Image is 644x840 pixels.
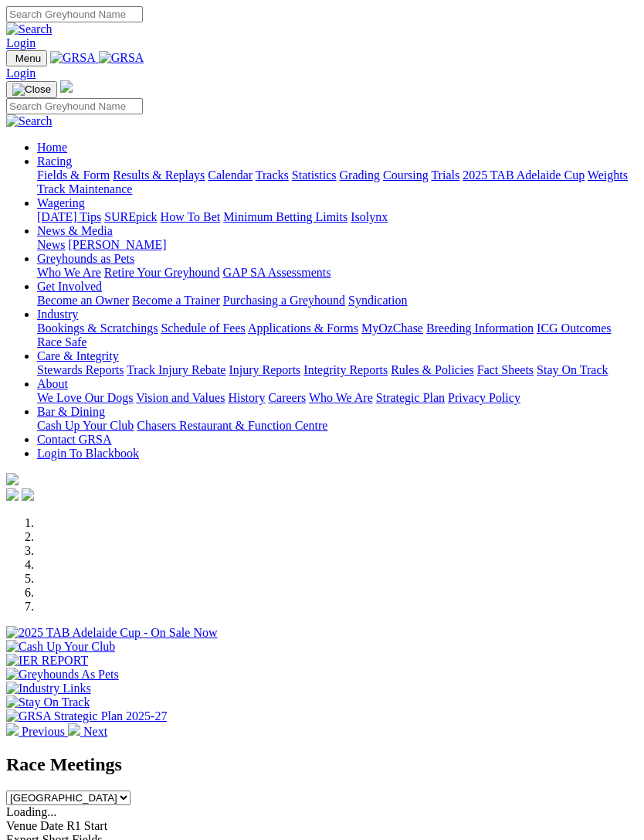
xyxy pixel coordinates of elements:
[37,363,124,376] a: Stewards Reports
[37,321,158,335] a: Bookings & Scratchings
[303,363,388,376] a: Integrity Reports
[161,321,245,335] a: Schedule of Fees
[6,695,90,709] img: Stay On Track
[83,725,107,738] span: Next
[37,155,72,168] a: Racing
[248,321,358,335] a: Applications & Forms
[376,391,445,404] a: Strategic Plan
[6,6,143,22] input: Search
[37,252,134,265] a: Greyhounds as Pets
[6,114,53,128] img: Search
[37,238,638,252] div: News & Media
[6,754,638,775] h2: Race Meetings
[426,321,534,335] a: Breeding Information
[68,725,107,738] a: Next
[37,182,132,196] a: Track Maintenance
[22,488,34,501] img: twitter.svg
[6,654,88,668] img: IER REPORT
[6,98,143,114] input: Search
[256,168,289,182] a: Tracks
[37,363,638,377] div: Care & Integrity
[40,819,63,832] span: Date
[37,210,101,223] a: [DATE] Tips
[6,50,47,66] button: Toggle navigation
[37,308,78,321] a: Industry
[309,391,373,404] a: Who We Are
[37,349,119,362] a: Care & Integrity
[537,321,611,335] a: ICG Outcomes
[132,294,220,307] a: Become a Trainer
[60,80,73,93] img: logo-grsa-white.png
[113,168,205,182] a: Results & Replays
[37,419,638,433] div: Bar & Dining
[6,488,19,501] img: facebook.svg
[6,668,119,682] img: Greyhounds As Pets
[37,391,638,405] div: About
[6,682,91,695] img: Industry Links
[537,363,608,376] a: Stay On Track
[208,168,253,182] a: Calendar
[477,363,534,376] a: Fact Sheets
[6,819,37,832] span: Venue
[15,53,41,64] span: Menu
[340,168,380,182] a: Grading
[104,210,157,223] a: SUREpick
[37,280,102,293] a: Get Involved
[37,210,638,224] div: Wagering
[6,626,218,640] img: 2025 TAB Adelaide Cup - On Sale Now
[68,723,80,736] img: chevron-right-pager-white.svg
[37,321,638,349] div: Industry
[351,210,388,223] a: Isolynx
[588,168,628,182] a: Weights
[22,725,65,738] span: Previous
[12,83,51,96] img: Close
[229,363,300,376] a: Injury Reports
[37,266,101,279] a: Who We Are
[136,391,225,404] a: Vision and Values
[361,321,423,335] a: MyOzChase
[37,168,638,196] div: Racing
[6,805,56,818] span: Loading...
[37,266,638,280] div: Greyhounds as Pets
[6,66,36,80] a: Login
[223,294,345,307] a: Purchasing a Greyhound
[448,391,520,404] a: Privacy Policy
[37,294,129,307] a: Become an Owner
[37,391,133,404] a: We Love Our Dogs
[391,363,474,376] a: Rules & Policies
[37,419,134,432] a: Cash Up Your Club
[137,419,327,432] a: Chasers Restaurant & Function Centre
[431,168,459,182] a: Trials
[37,447,139,460] a: Login To Blackbook
[37,224,113,237] a: News & Media
[6,473,19,485] img: logo-grsa-white.png
[223,266,331,279] a: GAP SA Assessments
[228,391,265,404] a: History
[6,36,36,49] a: Login
[6,723,19,736] img: chevron-left-pager-white.svg
[6,22,53,36] img: Search
[37,335,86,349] a: Race Safe
[161,210,221,223] a: How To Bet
[37,377,68,390] a: About
[99,51,144,65] img: GRSA
[268,391,306,404] a: Careers
[37,196,85,209] a: Wagering
[37,405,105,418] a: Bar & Dining
[6,725,68,738] a: Previous
[66,819,107,832] span: R1 Start
[37,168,110,182] a: Fields & Form
[68,238,166,251] a: [PERSON_NAME]
[383,168,429,182] a: Coursing
[50,51,96,65] img: GRSA
[348,294,407,307] a: Syndication
[463,168,585,182] a: 2025 TAB Adelaide Cup
[292,168,337,182] a: Statistics
[6,640,115,654] img: Cash Up Your Club
[127,363,225,376] a: Track Injury Rebate
[6,81,57,98] button: Toggle navigation
[104,266,220,279] a: Retire Your Greyhound
[37,433,111,446] a: Contact GRSA
[37,238,65,251] a: News
[6,709,167,723] img: GRSA Strategic Plan 2025-27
